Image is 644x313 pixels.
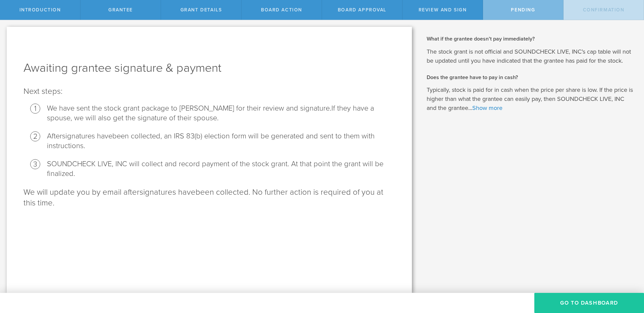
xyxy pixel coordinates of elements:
a: Show more [472,104,502,112]
h2: Does the grantee have to pay in cash? [427,74,634,81]
p: The stock grant is not official and SOUNDCHECK LIVE, INC’s cap table will not be updated until yo... [427,47,634,65]
li: We have sent the stock grant package to [PERSON_NAME] for their review and signature . [47,104,395,123]
button: Go To Dashboard [534,293,644,313]
span: Confirmation [583,7,625,13]
span: Grant Details [180,7,222,13]
li: After been collected, an IRS 83(b) election form will be generated and sent to them with instruct... [47,131,395,151]
p: Next steps: [23,86,395,97]
span: Grantee [108,7,133,13]
p: Typically, stock is paid for in cash when the price per share is low. If the price is higher than... [427,85,634,113]
span: signatures have [140,187,196,197]
span: Pending [511,7,535,13]
li: SOUNDCHECK LIVE, INC will collect and record payment of the stock grant. At that point the grant ... [47,159,395,179]
h1: Awaiting grantee signature & payment [23,60,395,76]
span: Introduction [19,7,61,13]
h2: What if the grantee doesn’t pay immediately? [427,35,634,43]
span: Review and Sign [419,7,467,13]
span: Board Action [261,7,302,13]
span: Board Approval [338,7,386,13]
p: We will update you by email after been collected. No further action is required of you at this time. [23,187,395,208]
span: signatures have [62,132,112,140]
